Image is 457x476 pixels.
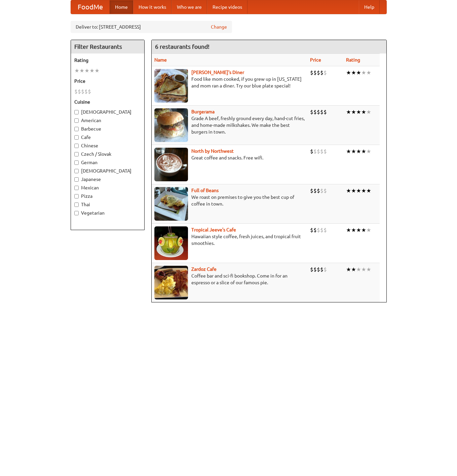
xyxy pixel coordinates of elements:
[74,159,141,166] label: German
[74,201,141,208] label: Thai
[310,69,313,76] li: $
[310,226,313,234] li: $
[313,266,317,273] li: $
[346,108,351,116] li: ★
[313,187,317,194] li: $
[323,226,327,234] li: $
[74,110,79,114] input: [DEMOGRAPHIC_DATA]
[74,152,79,156] input: Czech / Slovak
[79,67,84,74] li: ★
[74,118,79,123] input: American
[310,148,313,155] li: $
[191,227,236,232] a: Tropical Jeeve's Cafe
[74,184,141,191] label: Mexican
[361,226,366,234] li: ★
[71,21,232,33] div: Deliver to: [STREET_ADDRESS]
[88,88,91,95] li: $
[191,188,219,193] a: Full of Beans
[172,0,207,14] a: Who we are
[191,266,217,272] a: Zardoz Cafe
[356,69,361,76] li: ★
[74,57,141,64] h5: Rating
[320,226,323,234] li: $
[154,233,305,247] p: Hawaiian style coffee, fresh juices, and tropical fruit smoothies.
[366,226,371,234] li: ★
[154,115,305,135] p: Grade A beef, freshly ground every day, hand-cut fries, and home-made milkshakes. We make the bes...
[71,40,144,53] h4: Filter Restaurants
[310,57,321,63] a: Price
[74,193,141,199] label: Pizza
[110,0,133,14] a: Home
[310,108,313,116] li: $
[351,226,356,234] li: ★
[207,0,247,14] a: Recipe videos
[211,24,227,30] a: Change
[74,127,79,131] input: Barbecue
[313,108,317,116] li: $
[366,266,371,273] li: ★
[74,117,141,124] label: American
[317,108,320,116] li: $
[313,148,317,155] li: $
[191,70,244,75] b: [PERSON_NAME]'s Diner
[351,69,356,76] li: ★
[74,203,79,207] input: Thai
[323,187,327,194] li: $
[317,187,320,194] li: $
[366,108,371,116] li: ★
[351,108,356,116] li: ★
[191,148,234,154] a: North by Northwest
[74,211,79,215] input: Vegetarian
[74,168,141,174] label: [DEMOGRAPHIC_DATA]
[351,148,356,155] li: ★
[310,187,313,194] li: $
[89,67,94,74] li: ★
[346,226,351,234] li: ★
[155,43,210,50] ng-pluralize: 6 restaurants found!
[359,0,380,14] a: Help
[154,69,188,103] img: sallys.jpg
[346,266,351,273] li: ★
[361,69,366,76] li: ★
[84,67,89,74] li: ★
[74,210,141,216] label: Vegetarian
[74,99,141,105] h5: Cuisine
[74,169,79,173] input: [DEMOGRAPHIC_DATA]
[361,108,366,116] li: ★
[74,177,79,182] input: Japanese
[323,69,327,76] li: $
[323,108,327,116] li: $
[323,148,327,155] li: $
[366,148,371,155] li: ★
[356,148,361,155] li: ★
[94,67,100,74] li: ★
[74,186,79,190] input: Mexican
[317,69,320,76] li: $
[74,194,79,198] input: Pizza
[74,109,141,115] label: [DEMOGRAPHIC_DATA]
[361,187,366,194] li: ★
[133,0,172,14] a: How it works
[74,144,79,148] input: Chinese
[74,151,141,157] label: Czech / Slovak
[346,187,351,194] li: ★
[154,154,305,161] p: Great coffee and snacks. Free wifi.
[74,135,79,140] input: Cafe
[366,187,371,194] li: ★
[74,88,78,95] li: $
[356,266,361,273] li: ★
[310,266,313,273] li: $
[154,57,167,63] a: Name
[320,266,323,273] li: $
[191,109,215,114] a: Burgerama
[356,226,361,234] li: ★
[346,148,351,155] li: ★
[154,272,305,286] p: Coffee bar and sci-fi bookshop. Come in for an espresso or a slice of our famous pie.
[351,266,356,273] li: ★
[74,160,79,165] input: German
[317,266,320,273] li: $
[154,148,188,181] img: north.jpg
[154,108,188,142] img: burgerama.jpg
